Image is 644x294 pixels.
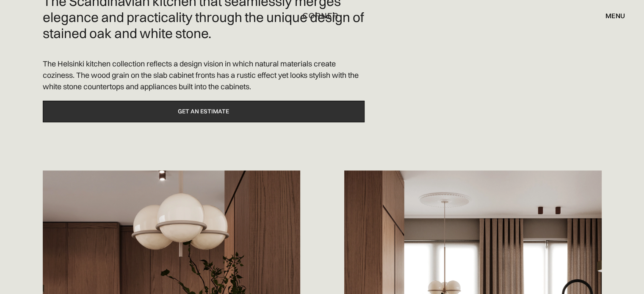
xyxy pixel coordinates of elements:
div: menu [605,12,625,19]
a: home [300,10,344,21]
a: Get an estimate [43,101,365,122]
p: The Helsinki kitchen collection reflects a design vision in which natural materials create cozine... [43,58,365,92]
div: menu [597,8,625,23]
